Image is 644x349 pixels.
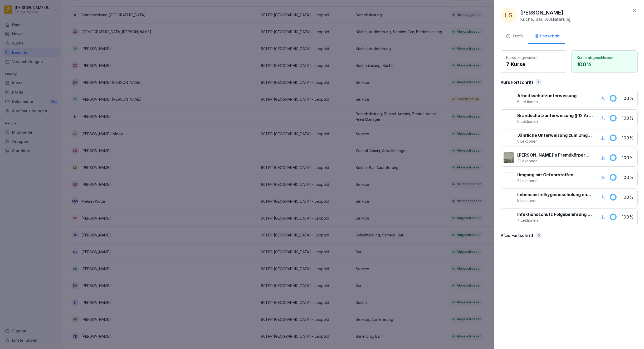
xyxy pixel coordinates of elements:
[517,198,593,203] p: 5 Lektionen
[533,33,560,39] div: Fortschritt
[517,132,593,138] p: Jährliche Unterweisung zum Umgang mit Schankanlagen
[517,172,573,178] p: Umgang mit Gefahrstoffen
[517,152,593,158] p: [PERSON_NAME]`s Fremdkörpermanagement
[501,30,528,44] button: Profil
[520,9,563,17] p: [PERSON_NAME]
[501,79,533,85] p: Kurs Fortschritt
[517,138,593,144] p: 5 Lektionen
[517,178,573,183] p: 3 Lektionen
[622,135,635,141] p: 100 %
[501,232,533,239] p: Pfad Fortschritt
[622,194,635,200] p: 100 %
[528,30,565,44] button: Fortschritt
[506,55,562,60] p: Kurse zugewiesen
[577,60,632,68] p: 100 %
[577,55,632,60] p: Kurse abgeschlossen
[622,154,635,161] p: 100 %
[517,93,577,99] p: Arbeitsschutzunterweisung
[506,33,523,39] div: Profil
[517,211,593,217] p: Infektionsschutz Folgebelehrung (nach §43 IfSG)
[622,95,635,101] p: 100 %
[536,79,541,85] div: 7
[536,232,541,238] div: 0
[517,119,593,124] p: 6 Lektionen
[517,217,593,223] p: 4 Lektionen
[517,99,577,104] p: 6 Lektionen
[622,174,635,181] p: 100 %
[520,17,570,22] p: Küche, Bar, Auslieferung
[517,158,593,164] p: 3 Lektionen
[506,60,562,68] p: 7 Kurse
[622,214,635,220] p: 100 %
[622,115,635,121] p: 100 %
[517,191,593,198] p: Lebensmittelhygieneschulung nach EU-Verordnung (EG) Nr. 852 / 2004
[501,7,516,23] div: LS
[517,112,593,119] p: Brandschutzunterweisung § 12 ArbSchG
